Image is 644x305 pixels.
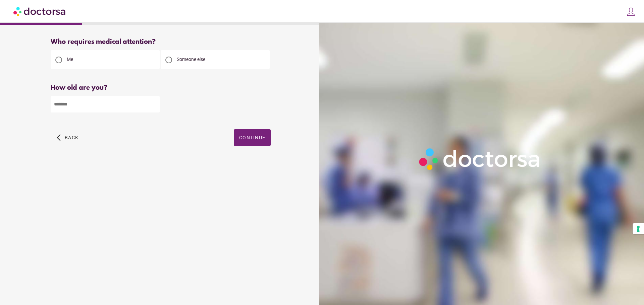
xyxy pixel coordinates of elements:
button: Your consent preferences for tracking technologies [633,223,644,234]
div: How old are you? [51,84,271,92]
div: Who requires medical attention? [51,38,271,46]
img: icons8-customer-100.png [626,7,636,16]
img: Doctorsa.com [13,4,66,19]
button: arrow_back_ios Back [54,129,81,146]
button: Continue [234,129,271,146]
span: Someone else [177,57,205,62]
span: Back [65,135,78,140]
span: Me [67,57,73,62]
span: Continue [239,135,265,140]
img: Logo-Doctorsa-trans-White-partial-flat.png [416,145,544,173]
